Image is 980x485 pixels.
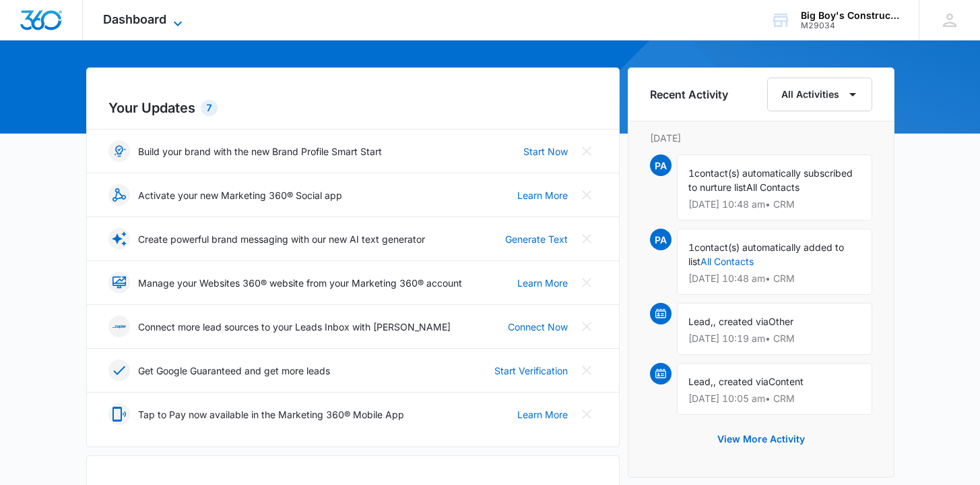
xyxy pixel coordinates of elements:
[138,144,382,159] p: Build your brand with the new Brand Profile Smart Start
[494,364,568,378] a: Start Verification
[138,232,425,246] p: Create powerful brand messaging with our new AI text generator
[801,10,899,21] div: account name
[688,274,861,283] p: [DATE] 10:48 am • CRM
[713,376,769,387] span: , created via
[508,320,568,334] a: Connect Now
[576,403,597,425] button: Close
[801,21,899,30] div: account id
[523,144,568,159] a: Start Now
[688,241,844,267] span: contact(s) automatically added to list
[688,241,694,253] span: 1
[688,200,861,209] p: [DATE] 10:48 am • CRM
[517,407,568,422] a: Learn More
[700,256,754,267] a: All Contacts
[650,131,872,145] p: [DATE]
[108,98,597,118] h2: Your Updates
[576,360,597,381] button: Close
[576,272,597,293] button: Close
[688,167,694,179] span: 1
[517,276,568,290] a: Learn More
[138,407,404,422] p: Tap to Pay now available in the Marketing 360® Mobile App
[767,78,872,111] button: All Activities
[688,167,853,193] span: contact(s) automatically subscribed to nurture list
[505,232,568,246] a: Generate Text
[688,394,861,403] p: [DATE] 10:05 am • CRM
[576,316,597,337] button: Close
[103,12,166,26] span: Dashboard
[746,181,799,193] span: All Contacts
[138,188,342,202] p: Activate your new Marketing 360® Social app
[688,334,861,343] p: [DATE] 10:19 am • CRM
[576,184,597,206] button: Close
[713,316,769,327] span: , created via
[576,140,597,162] button: Close
[704,423,818,455] button: View More Activity
[688,316,713,327] span: Lead,
[576,228,597,250] button: Close
[688,376,713,387] span: Lead,
[650,229,672,250] span: PA
[201,100,218,116] div: 7
[138,364,330,378] p: Get Google Guaranteed and get more leads
[650,86,728,103] h6: Recent Activity
[769,376,804,387] span: Content
[650,154,672,176] span: PA
[517,188,568,202] a: Learn More
[769,316,793,327] span: Other
[138,276,462,290] p: Manage your Websites 360® website from your Marketing 360® account
[138,320,451,334] p: Connect more lead sources to your Leads Inbox with [PERSON_NAME]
